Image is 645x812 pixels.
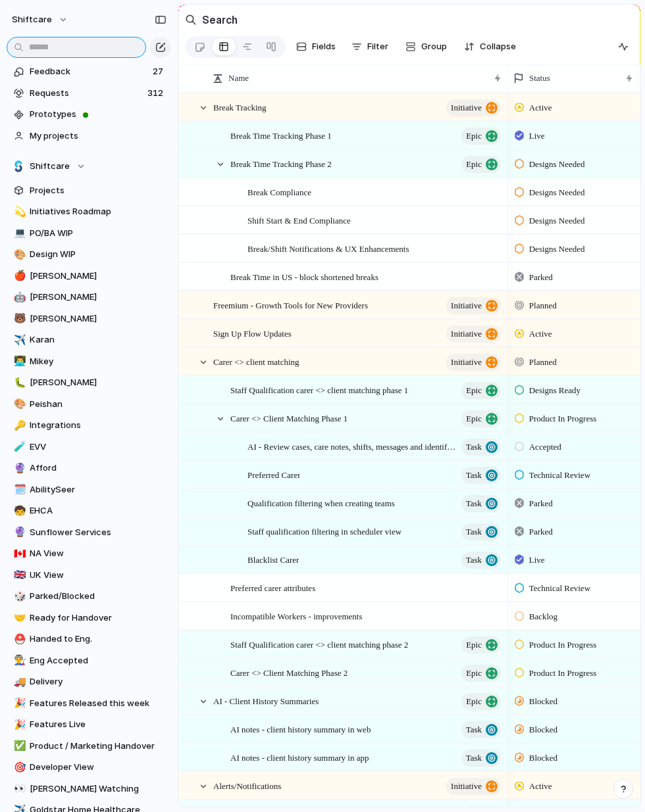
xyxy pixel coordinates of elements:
button: 🤝 [12,611,25,625]
button: 🇨🇦 [12,547,25,560]
a: 🎉Features Released this week [7,694,171,713]
div: 🔮 [14,461,23,476]
button: initiative [446,325,501,343]
span: Task [466,466,482,485]
span: Afford [30,462,167,475]
span: shiftcare [12,13,52,26]
button: Epic [461,693,501,710]
span: Blocked [529,723,557,736]
span: Eng Accepted [30,654,167,667]
div: 🐛[PERSON_NAME] [7,373,171,393]
span: Parked [529,497,553,510]
span: AI - Client History Summaries [213,693,319,708]
button: Task [461,721,501,738]
button: 🎯 [12,761,25,774]
a: ⛑️Handed to Eng. [7,629,171,649]
div: 🎨 [14,396,23,412]
button: ✈️ [12,333,25,346]
a: 🚚Delivery [7,672,171,692]
button: Task [461,523,501,540]
a: 🎨Design WIP [7,245,171,264]
span: [PERSON_NAME] [30,291,167,304]
div: 🎨 [14,247,23,262]
a: 🎯Developer View [7,757,171,777]
a: 🔮Afford [7,458,171,478]
span: Designs Needed [529,214,585,227]
button: Task [461,467,501,484]
button: 🍎 [12,270,25,283]
span: Backlog [529,610,557,623]
div: ✈️ [14,333,23,348]
span: Product In Progress [529,638,597,652]
div: 🇬🇧UK View [7,565,171,585]
span: Shift Start & End Compliance [247,212,351,227]
span: [PERSON_NAME] Watching [30,782,167,796]
span: Parked/Blocked [30,590,167,603]
button: Epic [461,382,501,399]
span: Designs Needed [529,158,585,171]
button: Group [399,36,453,57]
span: Feedback [30,65,149,78]
span: Blocked [529,695,557,708]
span: Name [228,72,249,85]
button: ⛑️ [12,633,25,646]
div: 🔮Sunflower Services [7,523,171,542]
span: UK View [30,569,167,582]
button: 👨‍🏭 [12,654,25,667]
span: Active [529,780,552,793]
div: 🎯 [14,760,23,775]
a: Projects [7,181,171,201]
span: Epic [466,692,482,711]
span: Epic [466,381,482,400]
span: Active [529,101,552,114]
span: initiative [451,297,482,315]
div: 🗓️AbilitySeer [7,480,171,500]
div: 💻 [14,226,23,241]
span: Filter [367,40,388,53]
div: ✅Product / Marketing Handover [7,736,171,756]
span: Qualification filtering when creating teams [247,495,395,510]
div: 👨‍🏭 [14,653,23,668]
span: 312 [147,87,166,100]
a: 🎉Features Live [7,715,171,734]
span: NA View [30,547,167,560]
span: Incompatible Workers - improvements [230,608,363,623]
a: 🧒EHCA [7,501,171,521]
button: 🎨 [12,398,25,411]
button: 🔑 [12,419,25,432]
span: Live [529,130,545,143]
button: 🤖 [12,291,25,304]
button: initiative [446,778,501,795]
span: initiative [451,99,482,117]
div: 💻PO/BA WIP [7,224,171,243]
button: 🐛 [12,376,25,389]
button: shiftcare [6,9,75,30]
span: Preferred Carer [247,467,300,482]
span: Break Compliance [247,184,311,199]
a: 👀[PERSON_NAME] Watching [7,779,171,799]
span: Designs Needed [529,186,585,199]
a: ✈️Karan [7,330,171,350]
button: 🎉 [12,697,25,710]
span: Delivery [30,675,167,688]
span: Break Tracking [213,99,267,114]
span: Task [466,551,482,569]
div: 💫 [14,204,23,220]
span: Features Live [30,718,167,731]
a: 🎨Peishan [7,394,171,414]
div: 👀 [14,781,23,796]
button: 🚚 [12,675,25,688]
span: Designs Ready [529,384,580,397]
button: Epic [461,410,501,427]
div: 🗓️ [14,482,23,497]
span: Task [466,523,482,541]
span: Staff Qualification carer <> client matching phase 2 [230,636,408,652]
div: 🐛 [14,375,23,391]
div: 💫Initiatives Roadmap [7,202,171,222]
span: Shiftcare [30,160,70,173]
button: 🗓️ [12,483,25,496]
